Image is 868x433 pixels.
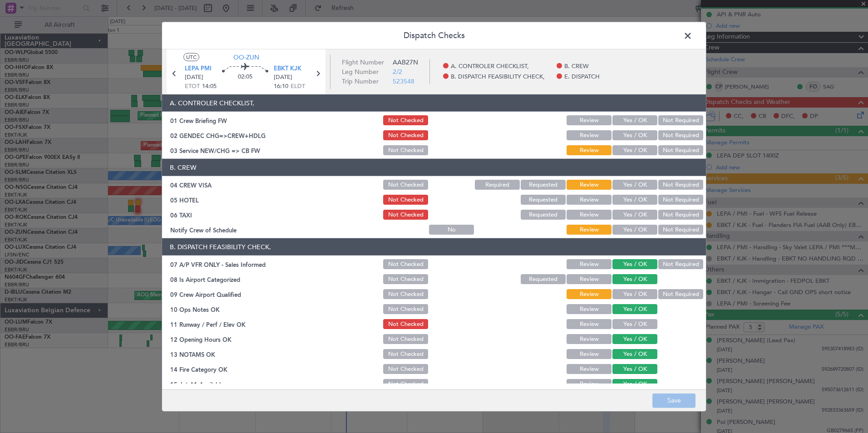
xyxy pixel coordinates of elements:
button: Not Required [658,259,703,269]
button: Not Required [658,210,703,220]
button: Not Required [658,180,703,190]
button: Not Required [658,289,703,299]
button: Not Required [658,195,703,205]
button: Not Required [658,130,703,140]
button: Not Required [658,145,703,155]
button: Not Required [658,225,703,235]
button: Not Required [658,115,703,125]
header: Dispatch Checks [162,22,706,49]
